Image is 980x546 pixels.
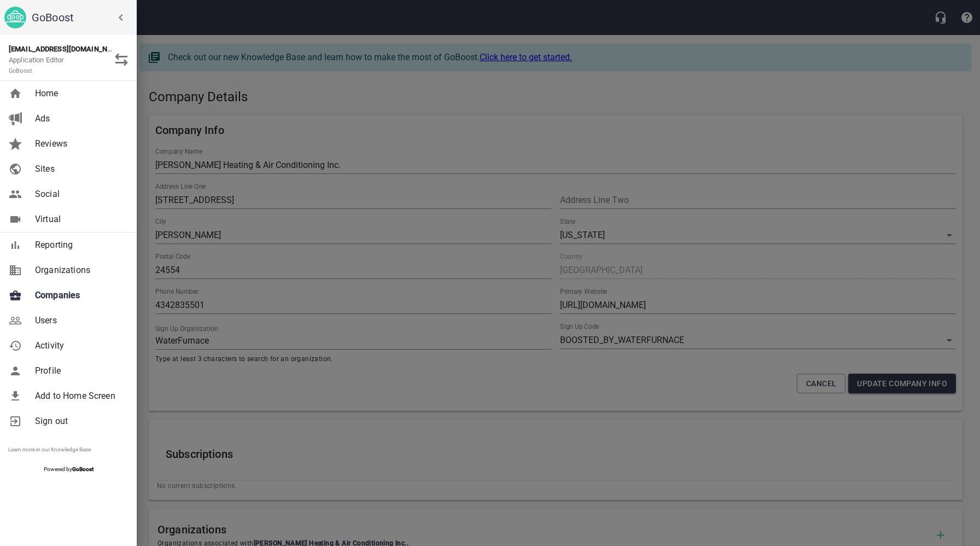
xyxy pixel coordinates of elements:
img: go_boost_head.png [4,7,26,28]
span: Virtual [35,213,124,226]
span: Companies [35,289,124,302]
span: Social [35,188,124,201]
span: Organizations [35,264,124,277]
span: Sites [35,162,124,176]
small: GoBoost [9,67,32,74]
span: Sign out [35,415,124,428]
span: Reviews [35,137,124,150]
span: Home [35,87,124,100]
span: Activity [35,339,124,352]
button: Switch Role [108,47,135,73]
span: Users [35,314,124,327]
span: Application Editor [9,56,64,75]
span: Powered by [44,466,94,472]
span: Profile [35,364,124,377]
a: Learn more in our Knowledge Base [8,446,91,452]
span: Ads [35,112,124,125]
span: Reporting [35,239,124,252]
h6: GoBoost [32,9,132,26]
span: Add to Home Screen [35,390,124,403]
strong: [EMAIL_ADDRESS][DOMAIN_NAME] [9,45,124,53]
strong: GoBoost [72,466,94,472]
